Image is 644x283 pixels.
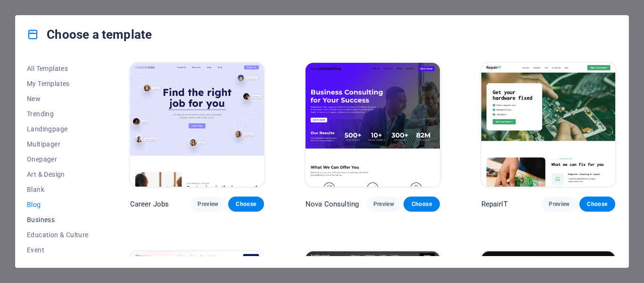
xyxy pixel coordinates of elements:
[27,242,89,257] button: Event
[27,227,89,242] button: Education & Culture
[27,212,89,227] button: Business
[27,152,89,167] button: Onepager
[27,65,89,72] span: All Templates
[27,125,89,133] span: Landingpage
[27,140,89,148] span: Multipager
[27,95,89,103] span: New
[27,246,89,254] span: Event
[541,197,577,212] button: Preview
[27,155,89,163] span: Onepager
[228,197,264,212] button: Choose
[27,197,89,212] button: Blog
[27,182,89,197] button: Blank
[481,199,508,209] p: RepairIT
[373,200,394,208] span: Preview
[236,200,256,208] span: Choose
[579,197,615,212] button: Choose
[27,167,89,182] button: Art & Design
[27,216,89,223] span: Business
[404,197,439,212] button: Choose
[27,61,89,76] button: All Templates
[305,199,359,209] p: Nova Consulting
[411,200,432,208] span: Choose
[190,197,226,212] button: Preview
[27,201,89,208] span: Blog
[549,200,570,208] span: Preview
[305,63,439,187] img: Nova Consulting
[481,63,615,187] img: RepairIT
[130,63,264,187] img: Career Jobs
[27,80,89,87] span: My Templates
[198,200,218,208] span: Preview
[27,27,152,42] h4: Choose a template
[27,110,89,118] span: Trending
[130,199,169,209] p: Career Jobs
[27,186,89,193] span: Blank
[27,137,89,152] button: Multipager
[27,231,89,239] span: Education & Culture
[587,200,608,208] span: Choose
[366,197,402,212] button: Preview
[27,121,89,137] button: Landingpage
[27,106,89,121] button: Trending
[27,91,89,106] button: New
[27,171,89,178] span: Art & Design
[27,76,89,91] button: My Templates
